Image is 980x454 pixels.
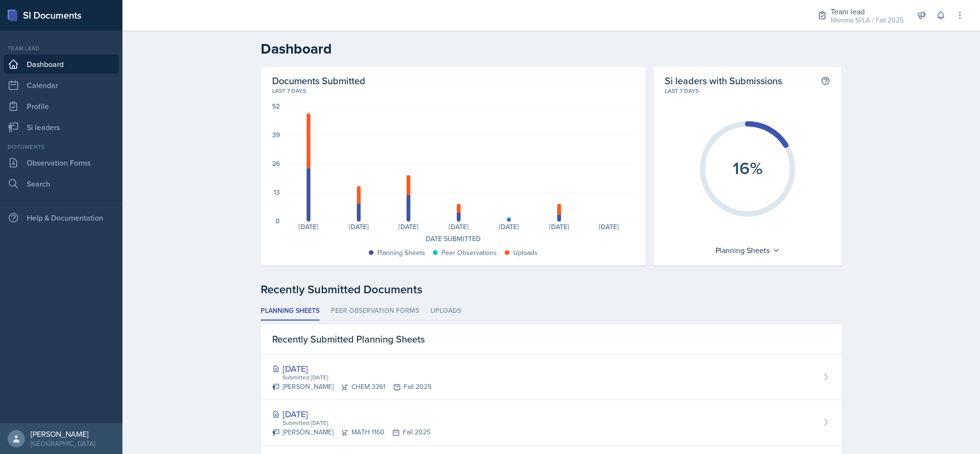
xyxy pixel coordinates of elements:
[4,55,119,74] a: Dashboard
[831,15,903,25] div: Mamma SI/LA / Fall 2025
[711,243,785,258] div: Planning Sheets
[272,362,431,375] div: [DATE]
[272,160,280,167] div: 26
[282,419,430,427] div: Submitted [DATE]
[272,75,634,87] h2: Documents Submitted
[261,354,842,400] a: [DATE] Submitted [DATE] [PERSON_NAME]CHEM 3361Fall 2025
[284,223,334,230] div: [DATE]
[831,6,903,17] div: Team lead
[261,324,842,354] div: Recently Submitted Planning Sheets
[4,174,119,193] a: Search
[434,223,484,230] div: [DATE]
[4,44,119,53] div: Team lead
[4,118,119,137] a: Si leaders
[275,218,280,224] div: 0
[331,302,419,321] li: Peer Observation Forms
[272,87,634,95] div: Last 7 days
[274,189,280,196] div: 13
[534,223,584,230] div: [DATE]
[261,281,842,298] div: Recently Submitted Documents
[261,302,319,321] li: Planning Sheets
[31,429,95,439] div: [PERSON_NAME]
[665,87,831,95] div: Last 7 days
[272,382,431,392] div: [PERSON_NAME] CHEM 3361 Fall 2025
[513,248,538,258] div: Uploads
[4,76,119,95] a: Calendar
[4,153,119,172] a: Observation Forms
[733,155,763,180] text: 16%
[282,373,431,382] div: Submitted [DATE]
[4,143,119,151] div: Documents
[377,248,425,258] div: Planning Sheets
[384,223,434,230] div: [DATE]
[261,400,842,445] a: [DATE] Submitted [DATE] [PERSON_NAME]MATH 1160Fall 2025
[4,208,119,227] div: Help & Documentation
[584,223,634,230] div: [DATE]
[333,223,384,230] div: [DATE]
[272,234,634,244] div: Date Submitted
[272,103,280,110] div: 52
[4,97,119,116] a: Profile
[484,223,534,230] div: [DATE]
[272,132,280,138] div: 39
[261,40,842,57] h2: Dashboard
[441,248,497,258] div: Peer Observations
[430,302,461,321] li: Uploads
[31,439,95,448] div: [GEOGRAPHIC_DATA]
[272,408,430,421] div: [DATE]
[665,75,782,87] h2: Si leaders with Submissions
[272,427,430,437] div: [PERSON_NAME] MATH 1160 Fall 2025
